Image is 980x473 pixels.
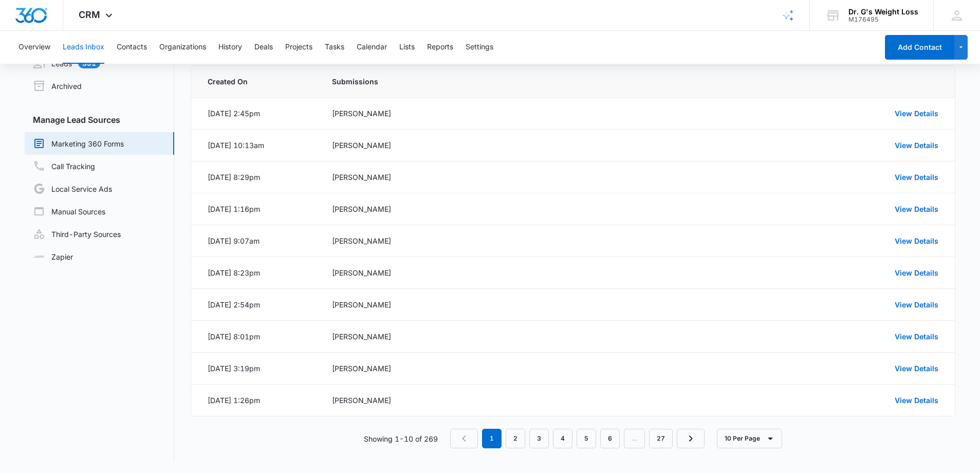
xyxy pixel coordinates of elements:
[332,108,648,119] div: [PERSON_NAME]
[332,235,648,246] div: [PERSON_NAME]
[895,364,938,373] a: View Details
[332,140,648,151] div: [PERSON_NAME]
[159,31,206,64] button: Organizations
[450,429,705,448] nav: Pagination
[33,251,73,262] a: Zapier
[577,429,596,448] a: Page 5
[649,429,673,448] a: Page 27
[332,172,648,183] div: [PERSON_NAME]
[895,141,938,150] a: View Details
[364,433,438,444] p: Showing 1-10 of 269
[600,429,620,448] a: Page 6
[117,31,147,64] button: Contacts
[848,16,918,23] div: account id
[895,268,938,277] a: View Details
[33,137,124,150] a: Marketing 360 Forms
[33,80,82,92] a: Archived
[254,31,273,64] button: Deals
[33,57,100,69] a: Leads391
[208,172,260,183] div: [DATE] 8:29pm
[33,183,112,195] a: Local Service Ads
[33,228,121,240] a: Third-Party Sources
[19,31,50,64] button: Overview
[717,429,782,448] button: 10 Per Page
[357,31,387,64] button: Calendar
[332,331,648,342] div: [PERSON_NAME]
[895,205,938,213] a: View Details
[208,204,260,214] div: [DATE] 1:16pm
[208,140,264,151] div: [DATE] 10:13am
[208,76,307,87] span: Created On
[332,267,648,278] div: [PERSON_NAME]
[208,108,260,119] div: [DATE] 2:45pm
[332,76,648,87] span: Submissions
[79,9,100,20] span: CRM
[208,267,260,278] div: [DATE] 8:23pm
[895,109,938,118] a: View Details
[208,331,260,342] div: [DATE] 8:01pm
[33,160,95,172] a: Call Tracking
[529,429,549,448] a: Page 3
[325,31,344,64] button: Tasks
[285,31,312,64] button: Projects
[218,31,242,64] button: History
[63,31,104,64] button: Leads Inbox
[482,429,502,448] em: 1
[553,429,572,448] a: Page 4
[399,31,415,64] button: Lists
[332,395,648,406] div: [PERSON_NAME]
[895,173,938,181] a: View Details
[895,236,938,245] a: View Details
[25,114,174,126] h3: Manage Lead Sources
[848,8,918,16] div: account name
[506,429,525,448] a: Page 2
[33,205,105,217] a: Manual Sources
[332,299,648,310] div: [PERSON_NAME]
[208,363,260,374] div: [DATE] 3:19pm
[895,332,938,341] a: View Details
[885,35,954,60] button: Add Contact
[427,31,453,64] button: Reports
[895,396,938,405] a: View Details
[466,31,493,64] button: Settings
[895,300,938,309] a: View Details
[208,395,260,406] div: [DATE] 1:26pm
[208,235,260,246] div: [DATE] 9:07am
[332,204,648,214] div: [PERSON_NAME]
[208,299,260,310] div: [DATE] 2:54pm
[677,429,705,448] a: Next Page
[332,363,648,374] div: [PERSON_NAME]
